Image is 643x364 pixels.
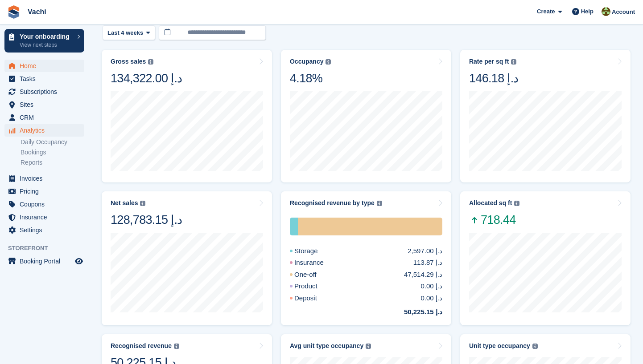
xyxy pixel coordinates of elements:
[20,224,73,236] span: Settings
[408,246,442,256] div: 2,597.00 د.إ
[7,51,146,97] div: Hello! 👋 Let's gather a few details to help us understand your requirements.​
[14,226,139,244] div: What do you hope to learn from this report?
[14,284,21,291] button: Emoji picker
[20,33,73,40] p: Your onboarding
[469,212,519,227] span: 718.44
[612,8,635,16] span: Account
[537,7,555,16] span: Create
[7,221,146,249] div: What do you hope to learn from this report?
[469,342,530,350] div: Unit type occupancy
[4,60,84,72] a: menu
[290,71,331,86] div: 4.18%
[157,4,173,20] div: Close
[7,51,171,97] div: Fin says…
[20,98,73,111] span: Sites
[21,158,84,167] a: Reports
[290,342,363,350] div: Avg unit type occupancy
[58,200,164,209] div: all received insurance paymennts
[127,133,171,153] div: insurance
[4,29,84,53] a: Your onboarding View next steps
[103,25,155,40] button: Last 4 weeks
[4,85,84,98] a: menu
[413,258,442,268] div: 113.87 د.إ
[469,199,512,207] div: Allocated sq ft
[20,85,73,98] span: Subscriptions
[20,185,73,198] span: Pricing
[7,97,146,125] div: To start, can you briefly describe the report you're looking to request?
[290,258,345,268] div: Insurance
[7,256,171,283] div: Anete says…
[14,57,139,74] div: Hello! 👋 Let's gather a few details to help us understand your requirements.
[111,58,146,65] div: Gross sales
[290,270,338,280] div: One-off
[290,199,375,207] div: Recognised revenue by type
[4,255,84,267] a: menu
[51,194,171,214] div: all received insurance paymennts
[290,246,339,256] div: Storage
[21,148,84,157] a: Bookings
[111,342,172,350] div: Recognised revenue
[4,185,84,198] a: menu
[290,293,338,303] div: Deposit
[74,256,84,267] a: Preview store
[148,59,153,65] img: icon-info-grey-7440780725fd019a000dd9b08b2336e03edf1995a4989e88bcd33f0948082b44.svg
[7,159,171,194] div: Fin says…
[469,58,509,65] div: Rate per sq ft
[111,199,138,207] div: Net sales
[4,111,84,124] a: menu
[20,124,73,137] span: Analytics
[57,284,64,291] button: Start recording
[8,244,89,253] span: Storefront
[326,59,331,65] img: icon-info-grey-7440780725fd019a000dd9b08b2336e03edf1995a4989e88bcd33f0948082b44.svg
[20,111,73,124] span: CRM
[290,58,323,65] div: Occupancy
[7,5,21,19] img: stora-icon-8386f47178a22dfd0bd8f6a31ec36ba5ce8667c1dd55bd0f319d3a0aa187defe.svg
[532,344,538,349] img: icon-info-grey-7440780725fd019a000dd9b08b2336e03edf1995a4989e88bcd33f0948082b44.svg
[7,194,171,221] div: Anete says…
[420,293,442,303] div: 0.00 د.إ
[24,4,50,19] a: Vachi
[366,344,371,349] img: icon-info-grey-7440780725fd019a000dd9b08b2336e03edf1995a4989e88bcd33f0948082b44.svg
[7,133,171,160] div: Anete says…
[20,211,73,223] span: Insurance
[298,218,442,235] div: One-off
[377,201,382,206] img: icon-info-grey-7440780725fd019a000dd9b08b2336e03edf1995a4989e88bcd33f0948082b44.svg
[511,59,516,65] img: icon-info-grey-7440780725fd019a000dd9b08b2336e03edf1995a4989e88bcd33f0948082b44.svg
[581,7,594,16] span: Help
[469,71,519,86] div: 146.18 د.إ
[20,255,73,267] span: Booking Portal
[290,218,298,235] div: Storage
[20,198,73,210] span: Coupons
[43,4,101,11] h1: [PERSON_NAME]
[420,281,442,291] div: 0.00 د.إ
[14,165,139,182] div: Great! What key metrics or data points would you like included in this report?
[20,41,73,49] p: View next steps
[14,103,139,120] div: To start, can you briefly describe the report you're looking to request?
[42,284,49,291] button: Upload attachment
[25,5,40,19] img: Profile image for Bradley
[20,60,73,72] span: Home
[602,7,610,16] img: Anete Gre
[290,281,339,291] div: Product
[4,98,84,111] a: menu
[153,281,167,295] button: Send a message…
[20,73,73,85] span: Tasks
[140,201,145,206] img: icon-info-grey-7440780725fd019a000dd9b08b2336e03edf1995a4989e88bcd33f0948082b44.svg
[4,172,84,185] a: menu
[14,74,139,91] div: ​
[140,4,157,20] button: Home
[49,256,171,276] div: how much of revenue is insurance
[6,4,23,20] button: go back
[4,211,84,223] a: menu
[4,73,84,85] a: menu
[57,262,164,271] div: how much of revenue is insurance
[4,124,84,137] a: menu
[20,172,73,185] span: Invoices
[514,201,519,206] img: icon-info-grey-7440780725fd019a000dd9b08b2336e03edf1995a4989e88bcd33f0948082b44.svg
[383,307,442,317] div: 50,225.15 د.إ
[8,266,171,281] textarea: Message…
[174,344,179,349] img: icon-info-grey-7440780725fd019a000dd9b08b2336e03edf1995a4989e88bcd33f0948082b44.svg
[134,138,164,147] div: insurance
[111,71,182,86] div: 134,322.00 د.إ
[28,284,35,291] button: Gif picker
